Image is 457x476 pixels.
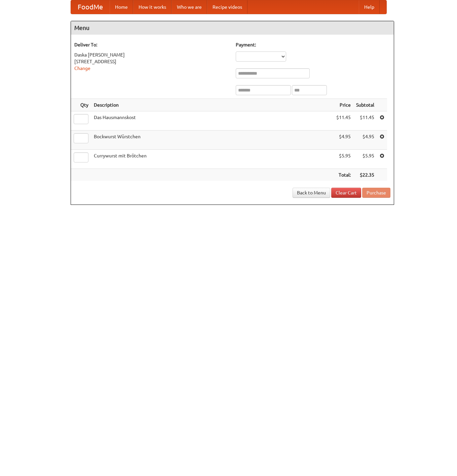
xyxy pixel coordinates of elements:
[334,111,353,131] td: $11.45
[91,131,334,150] td: Bockwurst Würstchen
[71,99,91,111] th: Qty
[74,51,229,58] div: Daska [PERSON_NAME]
[172,0,207,14] a: Who we are
[359,0,380,14] a: Help
[74,58,229,65] div: [STREET_ADDRESS]
[91,99,334,111] th: Description
[331,188,361,198] a: Clear Cart
[334,131,353,150] td: $4.95
[207,0,247,14] a: Recipe videos
[334,99,353,111] th: Price
[353,131,377,150] td: $4.95
[71,0,110,14] a: FoodMe
[293,188,330,198] a: Back to Menu
[236,41,390,48] h5: Payment:
[74,41,229,48] h5: Deliver To:
[334,169,353,181] th: Total:
[353,150,377,169] td: $5.95
[353,169,377,181] th: $22.35
[362,188,390,198] button: Purchase
[74,66,90,71] a: Change
[353,99,377,111] th: Subtotal
[71,21,394,35] h4: Menu
[91,150,334,169] td: Currywurst mit Brötchen
[110,0,133,14] a: Home
[133,0,172,14] a: How it works
[353,111,377,131] td: $11.45
[91,111,334,131] td: Das Hausmannskost
[334,150,353,169] td: $5.95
